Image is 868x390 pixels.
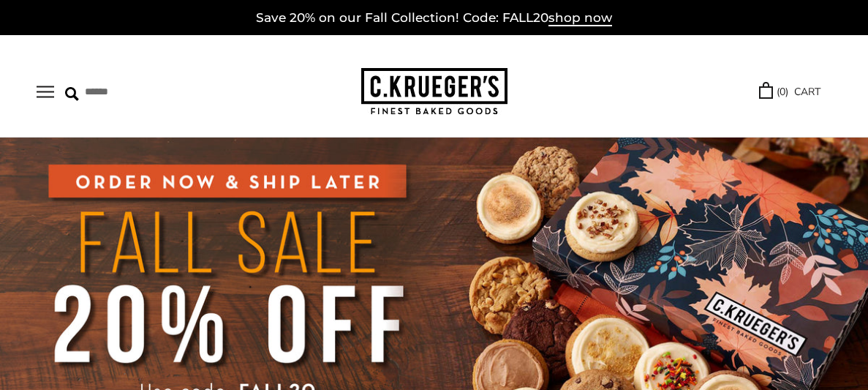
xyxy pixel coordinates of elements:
[548,10,612,26] span: shop now
[256,10,612,26] a: Save 20% on our Fall Collection! Code: FALL20shop now
[759,83,820,100] a: (0) CART
[361,68,507,116] img: C.KRUEGER'S
[65,80,228,103] input: Search
[37,86,54,98] button: Open navigation
[65,87,79,101] img: Search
